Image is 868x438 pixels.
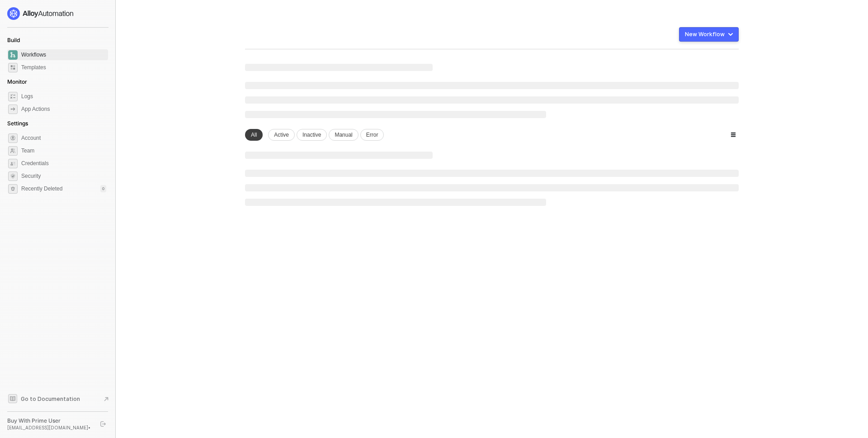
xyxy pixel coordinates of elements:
[8,159,18,168] span: credentials
[21,105,50,113] div: App Actions
[7,78,27,85] span: Monitor
[360,129,384,141] div: Error
[8,63,18,72] span: marketplace
[21,395,80,403] span: Go to Documentation
[7,417,92,424] div: Buy With Prime User
[21,91,106,102] span: Logs
[679,27,739,42] button: New Workflow
[268,129,295,141] div: Active
[7,7,108,20] a: logo
[7,7,74,20] img: logo
[685,31,725,38] div: New Workflow
[7,37,20,43] span: Build
[102,395,111,404] span: document-arrow
[21,62,106,73] span: Templates
[7,393,108,404] a: Knowledge Base
[245,129,263,141] div: All
[21,185,62,193] span: Recently Deleted
[8,394,17,403] span: documentation
[8,133,18,143] span: settings
[8,50,18,60] span: dashboard
[100,185,106,192] div: 0
[7,120,28,127] span: Settings
[21,158,106,169] span: Credentials
[7,424,92,431] div: [EMAIL_ADDRESS][DOMAIN_NAME] •
[21,49,106,60] span: Workflows
[8,146,18,156] span: team
[8,171,18,181] span: security
[21,133,106,143] span: Account
[8,105,18,114] span: icon-app-actions
[21,171,106,181] span: Security
[8,92,18,101] span: icon-logs
[8,184,18,194] span: settings
[100,421,106,427] span: logout
[329,129,358,141] div: Manual
[21,145,106,156] span: Team
[297,129,327,141] div: Inactive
